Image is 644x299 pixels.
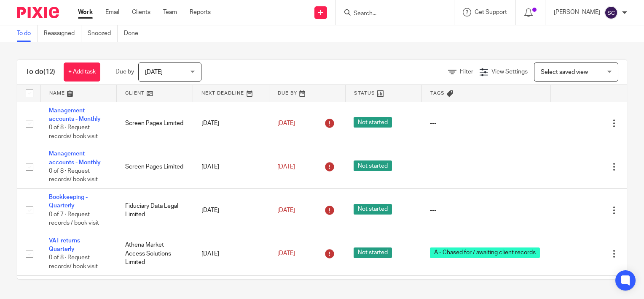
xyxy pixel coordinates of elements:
span: Not started [354,247,392,258]
a: Snoozed [88,25,118,42]
span: 0 of 7 · Request records / book visit [49,212,99,226]
a: Bookkeeping - Quarterly [49,194,88,209]
a: Reports [190,8,211,16]
span: 0 of 8 · Request records/ book visit [49,168,98,183]
input: Search [353,10,429,18]
a: Done [124,25,145,42]
p: Due by [115,68,134,76]
span: [DATE] [277,251,295,257]
span: [DATE] [277,120,295,126]
td: Screen Pages Limited [117,145,193,189]
a: Management accounts - Monthly [49,151,101,165]
span: Not started [354,204,392,215]
span: [DATE] [145,69,163,75]
span: A - Chased for / awaiting client records [430,247,540,258]
span: (12) [43,68,55,75]
a: Reassigned [44,25,81,42]
div: --- [430,206,542,215]
div: --- [430,163,542,171]
div: --- [430,119,542,128]
a: Team [163,8,177,16]
a: + Add task [64,63,100,82]
span: [DATE] [277,207,295,213]
td: Athena Market Access Solutions Limited [117,232,193,275]
td: Fiduciary Data Legal Limited [117,189,193,232]
a: Email [105,8,119,16]
td: [DATE] [193,232,269,275]
span: 0 of 8 · Request records/ book visit [49,125,98,139]
td: [DATE] [193,189,269,232]
img: Pixie [17,7,59,18]
span: Not started [354,117,392,128]
span: Get Support [475,9,507,15]
a: Management accounts - Monthly [49,108,101,122]
a: Work [78,8,93,16]
span: Not started [354,160,392,171]
a: To do [17,25,38,42]
span: Filter [460,69,473,75]
span: 0 of 8 · Request records/ book visit [49,255,98,270]
a: VAT returns - Quarterly [49,238,83,252]
span: [DATE] [277,164,295,170]
td: [DATE] [193,145,269,189]
td: Screen Pages Limited [117,102,193,145]
a: Clients [132,8,150,16]
p: [PERSON_NAME] [554,8,600,16]
h1: To do [26,68,55,76]
img: svg%3E [604,6,618,19]
span: View Settings [491,69,528,75]
span: Tags [430,91,445,95]
td: [DATE] [193,102,269,145]
span: Select saved view [541,69,588,75]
